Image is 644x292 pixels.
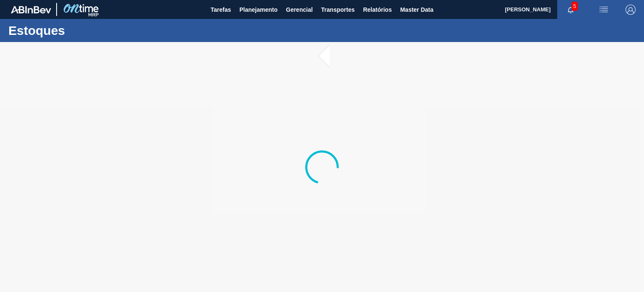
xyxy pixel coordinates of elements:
[239,5,278,15] span: Planejamento
[400,5,433,15] span: Master Data
[557,4,584,16] button: Notificações
[11,6,51,13] img: TNhmsLtSVTkK8tSr43FrP2fwEKptu5GPRR3wAAAABJRU5ErkJggg==
[599,5,609,15] img: userActions
[626,5,636,15] img: Logout
[363,5,392,15] span: Relatórios
[321,5,355,15] span: Transportes
[571,2,578,11] span: 5
[210,5,231,15] span: Tarefas
[8,26,157,35] h1: Estoques
[286,5,313,15] span: Gerencial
